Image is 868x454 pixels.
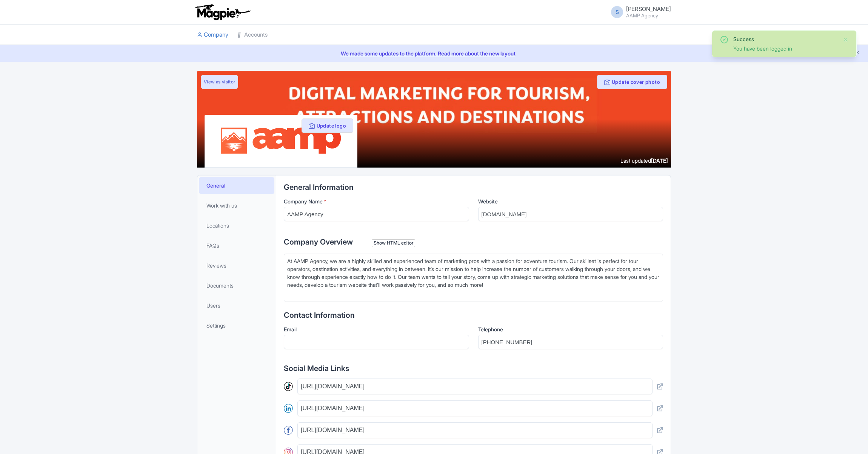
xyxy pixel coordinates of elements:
input: https://www.facebook.com/company_name [297,422,653,438]
button: Close announcement [855,49,860,57]
span: Company Overview [284,237,353,246]
a: Locations [199,217,274,234]
a: S [PERSON_NAME] AAMP Agency [606,6,671,18]
img: linkedin-round-01-4bc9326eb20f8e88ec4be7e8773b84b7.svg [284,404,293,413]
h2: General Information [284,183,663,191]
img: tiktok-round-01-ca200c7ba8d03f2cade56905edf8567d.svg [284,382,293,391]
a: Settings [199,317,274,334]
img: logo-ab69f6fb50320c5b225c76a69d11143b.png [193,4,252,20]
a: Company [197,25,228,45]
span: Website [478,198,498,205]
span: Company Name [284,198,323,205]
button: Close [843,35,849,44]
h2: Social Media Links [284,364,663,372]
a: Accounts [237,25,268,45]
a: We made some updates to the platform. Read more about the new layout [5,49,863,57]
span: Documents [206,282,234,289]
a: Reviews [199,257,274,274]
a: FAQs [199,237,274,254]
span: FAQs [206,242,219,249]
div: Success [733,35,837,43]
span: S [611,6,623,18]
div: At AAMP Agency, we are a highly skilled and experienced team of marketing pros with a passion for... [287,257,660,297]
div: You have been logged in [733,45,837,52]
div: Show HTML editor [372,239,415,247]
span: Reviews [206,262,226,269]
div: Last updated [620,157,668,165]
span: Email [284,326,297,332]
small: AAMP Agency [626,13,671,18]
a: View as visitor [201,75,238,89]
a: Documents [199,277,274,294]
button: Update logo [302,119,353,133]
span: Settings [206,322,226,329]
span: Locations [206,222,229,229]
span: General [206,182,225,189]
a: General [199,177,274,194]
a: Users [199,297,274,314]
a: Work with us [199,197,274,214]
span: [DATE] [651,157,668,164]
img: izfowzc3d62uumlxhcxn.svg [220,121,342,161]
span: Work with us [206,202,237,209]
h2: Contact Information [284,311,663,319]
img: facebook-round-01-50ddc191f871d4ecdbe8252d2011563a.svg [284,426,293,435]
span: [PERSON_NAME] [626,5,671,12]
span: Telephone [478,326,503,332]
button: Update cover photo [597,75,667,89]
span: Users [206,302,220,309]
input: https://www.linkedin.com/company/name [297,400,653,416]
input: https://www.tiktok.com/company_name [297,379,653,394]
